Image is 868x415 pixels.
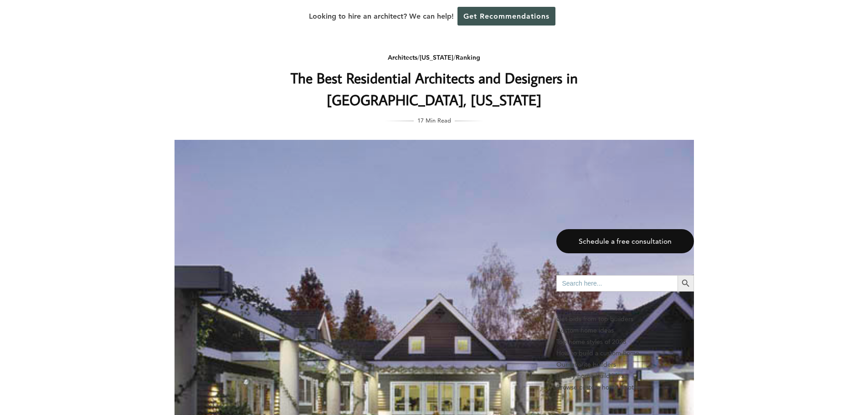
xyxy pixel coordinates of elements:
a: Architects [388,53,417,61]
div: / / [252,52,616,63]
h1: The Best Residential Architects and Designers in [GEOGRAPHIC_DATA], [US_STATE] [252,67,616,111]
a: Get Recommendations [457,7,555,26]
a: Ranking [456,53,480,61]
a: [US_STATE] [420,53,453,61]
span: 17 Min Read [417,115,451,125]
